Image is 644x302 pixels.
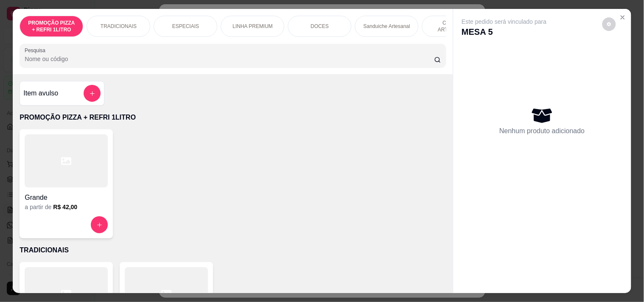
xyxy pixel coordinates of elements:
p: Sanduiche Artesanal [363,23,410,30]
p: Este pedido será vinculado para [462,17,547,26]
button: Close [616,11,630,24]
h4: Item avulso [23,88,58,98]
h4: Grande [25,193,108,203]
button: increase-product-quantity [91,216,108,233]
p: PROMOÇÃO PIZZA + REFRI 1LITRO [27,20,76,33]
p: TRADICIONAIS [20,245,446,255]
p: MESA 5 [462,26,547,38]
button: decrease-product-quantity [602,17,616,31]
p: TRADICIONAIS [101,23,137,30]
input: Pesquisa [25,55,434,63]
p: DOCES [311,23,329,30]
label: Pesquisa [25,47,48,54]
p: ESPECIAIS [172,23,199,30]
h6: R$ 42,00 [53,203,77,211]
button: add-separate-item [84,85,101,102]
p: COMBOS ARTESANAIS [429,20,478,33]
p: Nenhum produto adicionado [500,126,585,136]
div: a partir de [25,203,108,211]
p: PROMOÇÃO PIZZA + REFRI 1LITRO [20,112,446,123]
p: LINHA PREMIUM [233,23,273,30]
